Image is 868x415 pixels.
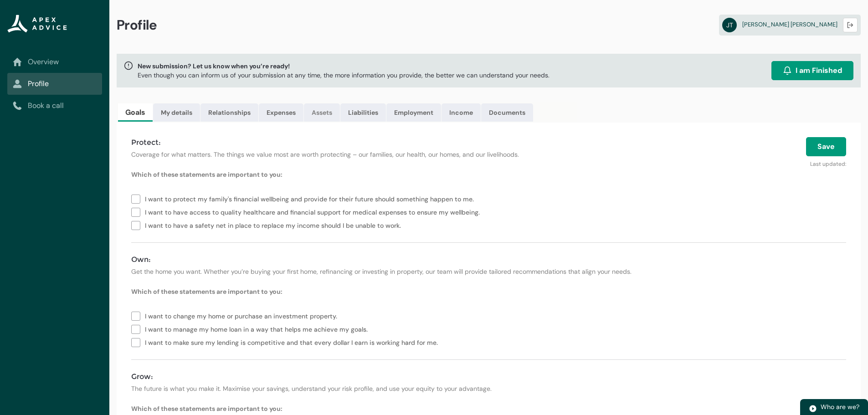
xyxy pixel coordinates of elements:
span: I am Finished [796,65,842,76]
span: Profile [117,16,157,34]
img: alarm.svg [783,66,792,75]
h4: Grow: [131,371,846,382]
img: Apex Advice Group [7,15,67,33]
button: Save [806,137,846,156]
a: Overview [13,56,97,67]
span: I want to change my home or purchase an investment property. [145,309,341,322]
p: Which of these statements are important to you: [131,404,846,413]
span: I want to manage my home loan in a way that helps me achieve my goals. [145,322,371,335]
a: Book a call [13,100,97,111]
a: Expenses [259,103,303,122]
p: Last updated: [615,156,846,168]
img: play.svg [809,405,817,413]
span: [PERSON_NAME] [PERSON_NAME] [742,20,837,28]
p: Get the home you want. Whether you’re buying your first home, refinancing or investing in propert... [131,267,846,276]
a: My details [153,103,200,122]
span: I want to have a safety net in place to replace my income should I be unable to work. [145,218,405,231]
abbr: JT [722,18,737,32]
span: I want to have access to quality healthcare and financial support for medical expenses to ensure ... [145,205,483,218]
a: Profile [13,78,97,89]
button: I am Finished [771,61,853,80]
span: New submission? Let us know when you’re ready! [138,61,550,71]
a: Employment [386,103,441,122]
p: The future is what you make it. Maximise your savings, understand your risk profile, and use your... [131,384,846,393]
h4: Protect: [131,137,604,148]
a: Documents [481,103,533,122]
p: Which of these statements are important to you: [131,287,846,296]
a: Goals [118,103,153,122]
span: I want to make sure my lending is competitive and that every dollar I earn is working hard for me. [145,335,442,348]
h4: Own: [131,254,846,265]
a: Assets [304,103,340,122]
a: Income [442,103,481,122]
span: I want to protect my family's financial wellbeing and provide for their future should something h... [145,192,478,205]
button: Logout [843,18,858,32]
p: Coverage for what matters. The things we value most are worth protecting – our families, our heal... [131,150,604,159]
nav: Sub page [7,51,102,117]
span: Who are we? [821,403,859,411]
p: Which of these statements are important to you: [131,170,846,179]
a: JT[PERSON_NAME] [PERSON_NAME] [719,15,861,36]
a: Relationships [200,103,258,122]
a: Liabilities [340,103,386,122]
p: Even though you can inform us of your submission at any time, the more information you provide, t... [138,71,550,80]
